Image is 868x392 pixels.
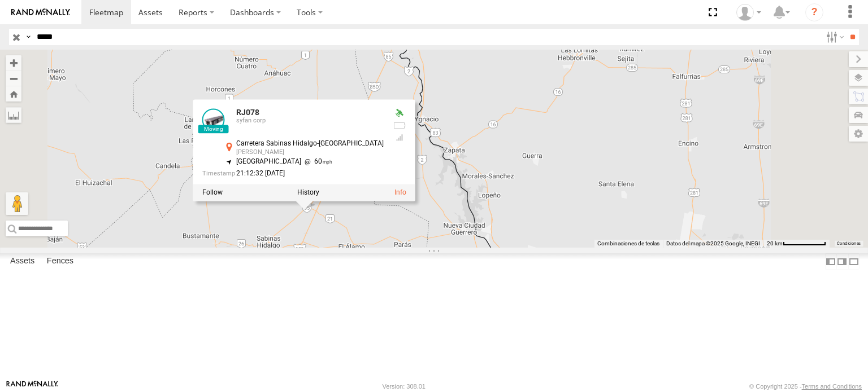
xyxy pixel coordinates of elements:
[236,149,384,156] div: [PERSON_NAME]
[805,3,823,21] i: ?
[732,4,765,21] div: Edgar Vargas
[6,86,21,102] button: Zoom Home
[802,383,862,390] a: Terms and Conditions
[297,188,319,196] label: View Asset History
[393,133,406,142] div: Last Event GSM Signal Strength
[836,253,848,270] label: Dock Summary Table to the Right
[6,192,28,215] button: Arrastra el hombrecito naranja al mapa para abrir Street View
[5,254,40,270] label: Assets
[597,240,659,248] button: Combinaciones de teclas
[41,254,79,270] label: Fences
[202,188,223,196] label: Realtime tracking of Asset
[6,381,58,392] a: Visit our Website
[24,29,33,45] label: Search Query
[6,71,21,86] button: Zoom out
[6,55,21,71] button: Zoom in
[11,8,70,16] img: rand-logo.svg
[767,240,783,246] span: 20 km
[202,170,384,177] div: Date/time of location update
[763,240,830,248] button: Escala del mapa: 20 km por 73 píxeles
[825,253,836,270] label: Dock Summary Table to the Left
[822,29,846,45] label: Search Filter Options
[849,126,868,142] label: Map Settings
[202,108,225,131] a: View Asset Details
[236,157,301,165] span: [GEOGRAPHIC_DATA]
[236,117,384,124] div: syfan corp
[837,241,861,246] a: Condiciones (se abre en una nueva pestaña)
[236,140,384,147] div: Carretera Sabinas Hidalgo-[GEOGRAPHIC_DATA]
[393,108,406,117] div: Valid GPS Fix
[6,107,21,123] label: Measure
[848,253,860,270] label: Hide Summary Table
[749,383,862,390] div: © Copyright 2025 -
[394,188,406,196] a: View Asset Details
[236,108,259,117] a: RJ078
[666,240,760,246] span: Datos del mapa ©2025 Google, INEGI
[393,121,406,130] div: No battery health information received from this device.
[301,157,332,165] span: 60
[383,383,426,390] div: Version: 308.01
